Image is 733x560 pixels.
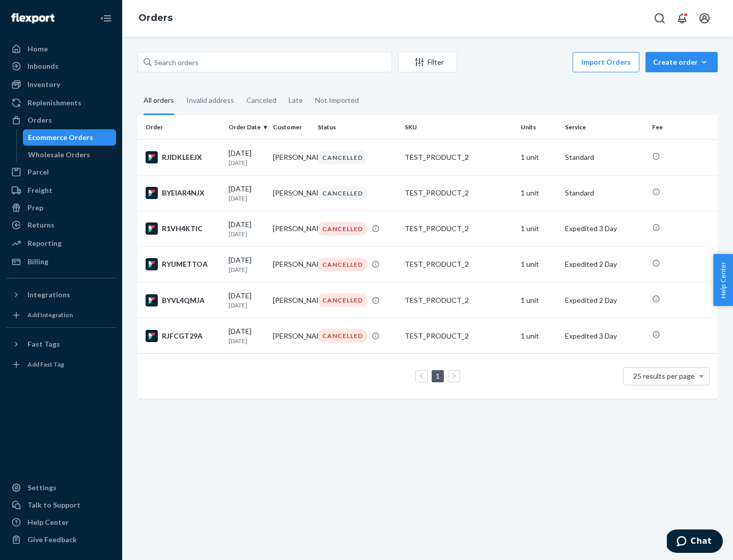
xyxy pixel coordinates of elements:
[713,254,733,306] button: Help Center
[318,222,368,236] div: CANCELLED
[565,331,644,341] p: Expedited 3 Day
[6,76,116,93] a: Inventory
[27,311,73,319] div: Add Integration
[405,152,513,162] div: TEST_PRODUCT_2
[517,115,561,139] th: Units
[146,258,220,270] div: RYUMETTOA
[6,287,116,303] button: Integrations
[517,211,561,246] td: 1 unit
[269,318,313,354] td: [PERSON_NAME]
[224,115,269,139] th: Order Date
[517,318,561,354] td: 1 unit
[6,164,116,180] a: Parcel
[6,497,116,513] button: Talk to Support
[6,41,116,57] a: Home
[138,12,173,23] a: Orders
[11,13,54,23] img: Flexport logo
[27,238,62,248] div: Reporting
[314,115,401,139] th: Status
[229,326,265,345] div: [DATE]
[27,500,80,510] div: Talk to Support
[27,115,52,125] div: Orders
[137,52,392,72] input: Search orders
[561,115,648,139] th: Service
[27,517,69,527] div: Help Center
[517,283,561,318] td: 1 unit
[137,115,224,139] th: Order
[27,79,60,90] div: Inventory
[667,529,723,555] iframe: Opens a widget where you can chat to one of our agents
[273,123,309,131] div: Customer
[6,307,116,323] a: Add Integration
[6,336,116,352] button: Fast Tags
[398,52,457,72] button: Filter
[27,257,48,267] div: Billing
[6,217,116,233] a: Returns
[229,184,265,203] div: [DATE]
[146,330,220,342] div: RJFCGT29A
[517,175,561,211] td: 1 unit
[399,57,457,67] div: Filter
[645,52,718,72] button: Create order
[27,203,43,213] div: Prep
[27,185,52,195] div: Freight
[269,175,313,211] td: [PERSON_NAME]
[23,129,117,146] a: Ecommerce Orders
[144,87,174,115] div: All orders
[23,147,117,163] a: Wholesale Orders
[6,254,116,270] a: Billing
[315,87,359,114] div: Not Imported
[28,150,90,160] div: Wholesale Orders
[27,44,48,54] div: Home
[6,235,116,251] a: Reporting
[6,480,116,496] a: Settings
[229,158,265,167] p: [DATE]
[27,483,57,493] div: Settings
[27,61,59,71] div: Inbounds
[27,220,54,230] div: Returns
[573,52,639,72] button: Import Orders
[269,211,313,246] td: [PERSON_NAME]
[246,87,276,114] div: Canceled
[146,151,220,163] div: RJIDKLEEJX
[269,139,313,175] td: [PERSON_NAME]
[648,115,718,139] th: Fee
[318,293,368,307] div: CANCELLED
[6,58,116,74] a: Inbounds
[27,360,64,369] div: Add Fast Tag
[27,98,81,108] div: Replenishments
[517,246,561,282] td: 1 unit
[318,258,368,271] div: CANCELLED
[269,246,313,282] td: [PERSON_NAME]
[229,219,265,238] div: [DATE]
[289,87,303,114] div: Late
[27,339,60,349] div: Fast Tags
[229,194,265,203] p: [DATE]
[318,329,368,343] div: CANCELLED
[434,372,442,380] a: Page 1 is your current page
[6,112,116,128] a: Orders
[6,356,116,373] a: Add Fast Tag
[6,182,116,199] a: Freight
[229,291,265,310] div: [DATE]
[405,295,513,305] div: TEST_PRODUCT_2
[229,337,265,345] p: [DATE]
[565,259,644,269] p: Expedited 2 Day
[318,151,368,164] div: CANCELLED
[565,223,644,234] p: Expedited 3 Day
[318,186,368,200] div: CANCELLED
[96,8,116,29] button: Close Navigation
[405,259,513,269] div: TEST_PRODUCT_2
[229,230,265,238] p: [DATE]
[269,283,313,318] td: [PERSON_NAME]
[405,188,513,198] div: TEST_PRODUCT_2
[401,115,517,139] th: SKU
[694,8,715,29] button: Open account menu
[565,188,644,198] p: Standard
[405,331,513,341] div: TEST_PRODUCT_2
[146,222,220,235] div: R1VH4KTIC
[229,301,265,310] p: [DATE]
[405,223,513,234] div: TEST_PRODUCT_2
